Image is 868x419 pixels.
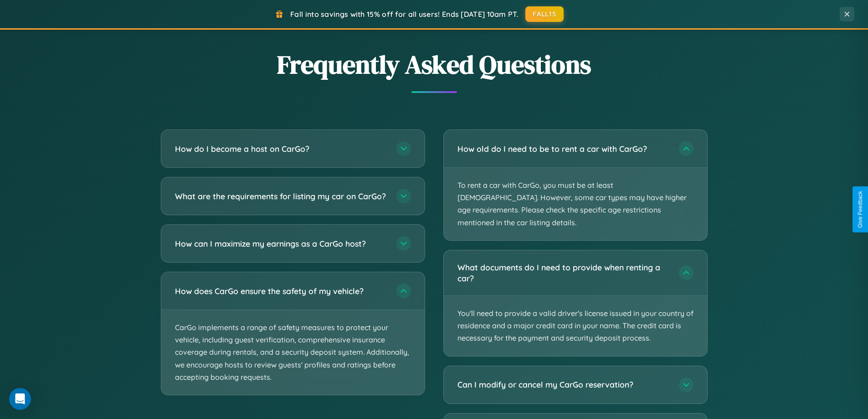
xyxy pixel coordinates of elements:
p: To rent a car with CarGo, you must be at least [DEMOGRAPHIC_DATA]. However, some car types may ha... [444,168,707,240]
h3: How does CarGo ensure the safety of my vehicle? [175,285,387,297]
h3: How do I become a host on CarGo? [175,143,387,155]
button: FALL15 [525,6,564,22]
div: Give Feedback [857,191,863,228]
h3: What documents do I need to provide when renting a car? [457,262,670,284]
span: Fall into savings with 15% off for all users! Ends [DATE] 10am PT. [290,10,519,19]
p: CarGo implements a range of safety measures to protect your vehicle, including guest verification... [161,310,425,395]
h3: Can I modify or cancel my CarGo reservation? [457,379,670,390]
h3: How old do I need to be to rent a car with CarGo? [457,143,670,155]
h2: Frequently Asked Questions [161,47,708,82]
div: Open Intercom Messenger [9,388,31,410]
p: You'll need to provide a valid driver's license issued in your country of residence and a major c... [444,296,707,356]
h3: What are the requirements for listing my car on CarGo? [175,191,387,202]
h3: How can I maximize my earnings as a CarGo host? [175,238,387,249]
